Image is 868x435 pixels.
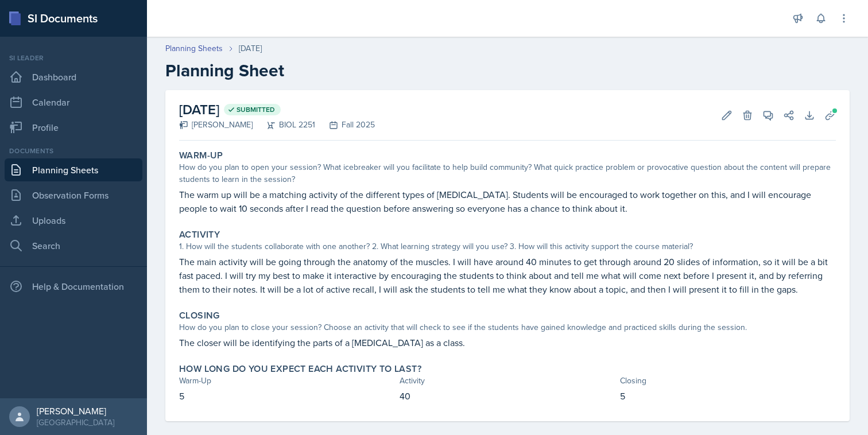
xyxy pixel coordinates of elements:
[5,158,142,181] a: Planning Sheets
[5,91,142,114] a: Calendar
[179,161,836,185] div: How do you plan to open your session? What icebreaker will you facilitate to help build community...
[179,389,395,403] p: 5
[400,375,615,387] div: Activity
[620,375,836,387] div: Closing
[5,184,142,207] a: Observation Forms
[315,119,375,131] div: Fall 2025
[179,99,375,120] h2: [DATE]
[179,240,836,253] div: 1. How will the students collaborate with one another? 2. What learning strategy will you use? 3....
[5,116,142,139] a: Profile
[237,105,275,114] span: Submitted
[165,60,850,81] h2: Planning Sheet
[179,188,836,215] p: The warm up will be a matching activity of the different types of [MEDICAL_DATA]. Students will b...
[179,321,836,333] div: How do you plan to close your session? Choose an activity that will check to see if the students ...
[165,42,223,55] a: Planning Sheets
[5,146,142,156] div: Documents
[179,375,395,387] div: Warm-Up
[37,417,114,428] div: [GEOGRAPHIC_DATA]
[5,209,142,232] a: Uploads
[179,363,421,375] label: How long do you expect each activity to last?
[179,150,223,161] label: Warm-Up
[5,65,142,88] a: Dashboard
[179,229,220,240] label: Activity
[179,119,253,131] div: [PERSON_NAME]
[239,42,262,55] div: [DATE]
[37,405,114,417] div: [PERSON_NAME]
[179,336,836,349] p: The closer will be identifying the parts of a [MEDICAL_DATA] as a class.
[5,53,142,63] div: Si leader
[179,255,836,296] p: The main activity will be going through the anatomy of the muscles. I will have around 40 minutes...
[400,389,615,403] p: 40
[5,234,142,257] a: Search
[620,389,836,403] p: 5
[253,119,315,131] div: BIOL 2251
[179,310,220,321] label: Closing
[5,275,142,298] div: Help & Documentation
